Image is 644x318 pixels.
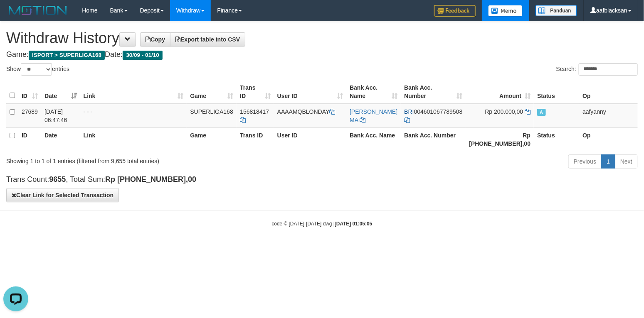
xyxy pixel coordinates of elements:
img: Button%20Memo.svg [488,5,523,17]
td: SUPERLIGA168 [187,104,237,128]
h4: Trans Count: , Total Sum: [6,176,638,184]
span: Export table into CSV [175,36,240,43]
th: Link: activate to sort column ascending [80,80,187,104]
th: Bank Acc. Name: activate to sort column ascending [346,80,401,104]
td: 27689 [18,104,41,128]
td: AAAAMQBLONDAY [274,104,346,128]
span: Rp 200.000,00 [485,108,523,115]
strong: Rp [PHONE_NUMBER],00 [469,132,531,147]
th: Trans ID [237,127,274,151]
img: panduan.png [535,5,577,16]
label: Search: [556,63,638,76]
td: 156818417 [237,104,274,128]
th: Bank Acc. Number: activate to sort column ascending [401,80,466,104]
th: Link [80,127,187,151]
th: User ID [274,127,346,151]
th: Bank Acc. Number [401,127,466,151]
span: BRI [404,108,414,115]
th: ID: activate to sort column ascending [18,80,41,104]
th: Game: activate to sort column ascending [187,80,237,104]
img: Feedback.jpg [434,5,476,17]
th: Op [579,80,638,104]
td: - - - [80,104,187,128]
th: Date [41,127,80,151]
th: Status [534,80,579,104]
td: [DATE] 06:47:46 [41,104,80,128]
small: code © [DATE]-[DATE] dwg | [272,221,373,227]
th: Status [534,127,579,151]
a: Export table into CSV [170,32,245,46]
label: Show entries [6,63,69,76]
th: Date: activate to sort column ascending [41,80,80,104]
th: Game [187,127,237,151]
th: User ID: activate to sort column ascending [274,80,346,104]
th: Trans ID: activate to sort column ascending [237,80,274,104]
th: Bank Acc. Name [346,127,401,151]
strong: Rp [PHONE_NUMBER],00 [105,175,196,183]
td: 004601067789508 [401,104,466,128]
th: Op [579,127,638,151]
button: Clear Link for Selected Transaction [6,188,119,202]
h4: Game: Date: [6,51,638,59]
strong: [DATE] 01:05:05 [335,221,372,227]
img: MOTION_logo.png [6,4,69,17]
th: ID [18,127,41,151]
th: Amount: activate to sort column ascending [466,80,534,104]
input: Search: [579,63,638,76]
a: Copy [140,32,170,46]
span: Approved [537,109,545,116]
a: Next [615,154,638,169]
strong: 9655 [49,175,66,183]
h1: Withdraw History [6,30,638,46]
a: [PERSON_NAME] MA [350,108,397,123]
div: Showing 1 to 1 of 1 entries (filtered from 9,655 total entries) [6,154,262,165]
button: Open LiveChat chat widget [3,3,28,28]
span: ISPORT > SUPERLIGA168 [29,51,105,60]
a: Previous [568,154,602,169]
a: 1 [601,154,615,169]
span: 30/09 - 01/10 [123,51,163,60]
span: Copy [146,36,165,43]
select: Showentries [21,63,52,76]
td: aafyanny [579,104,638,128]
